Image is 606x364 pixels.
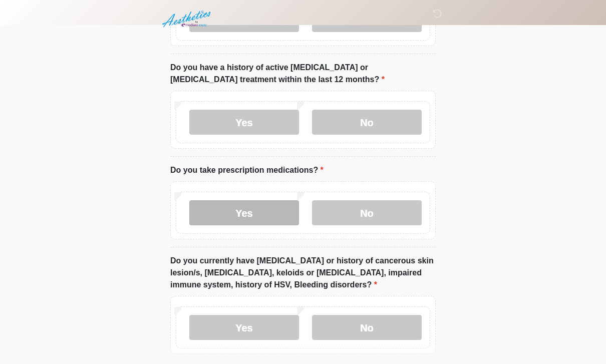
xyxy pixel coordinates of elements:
label: Yes [189,110,299,135]
label: Yes [189,315,299,340]
label: Do you take prescription medications? [170,164,324,176]
label: No [312,315,422,340]
label: Do you currently have [MEDICAL_DATA] or history of cancerous skin lesion/s, [MEDICAL_DATA], keloi... [170,255,436,291]
img: Aesthetics by Emediate Cure Logo [160,8,215,31]
label: No [312,110,422,135]
label: Do you have a history of active [MEDICAL_DATA] or [MEDICAL_DATA] treatment within the last 12 mon... [170,62,436,86]
label: Yes [189,200,299,225]
label: No [312,200,422,225]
